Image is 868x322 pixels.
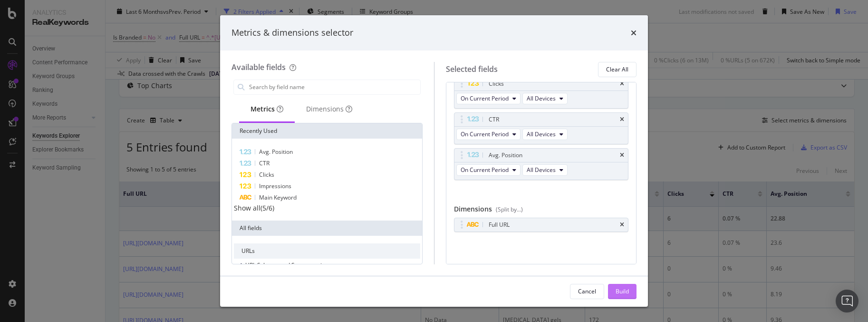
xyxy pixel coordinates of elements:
button: All Devices [522,129,568,140]
button: All Devices [522,93,568,104]
div: times [620,152,624,158]
div: Clear All [606,65,628,73]
div: times [620,117,624,122]
span: On Current Period [461,166,509,174]
div: Full URL [489,220,510,230]
button: On Current Period [456,93,521,104]
span: CTR [259,159,270,167]
div: Build [616,287,629,295]
div: Show all [234,203,260,213]
div: Avg. PositiontimesOn Current PeriodAll Devices [454,148,629,180]
div: times [620,81,624,87]
span: All Devices [527,166,556,174]
div: ( 5 / 6 ) [260,203,274,213]
span: All Devices [527,94,556,102]
span: URL Scheme and Segmentation [245,261,328,269]
input: Search by field name [248,80,420,94]
button: Cancel [570,284,604,299]
div: (Split by...) [496,205,523,213]
div: Recently Used [232,123,422,139]
span: On Current Period [461,130,509,138]
div: Metrics [251,104,283,114]
div: Selected fields [446,64,498,75]
span: All Devices [527,130,556,138]
div: Avg. Position [489,151,522,160]
div: modal [220,15,648,307]
button: Clear All [598,62,637,77]
div: Metrics & dimensions selector [231,27,353,39]
span: Avg. Position [259,148,293,156]
div: Available fields [231,62,286,72]
span: Impressions [259,182,291,190]
div: Full URLtimes [454,218,629,232]
div: Dimensions [306,104,352,114]
div: Open Intercom Messenger [836,290,858,312]
span: Main Keyword [259,193,297,201]
button: On Current Period [456,164,521,176]
div: CTRtimesOn Current PeriodAll Devices [454,112,629,144]
div: Cancel [578,287,596,295]
div: URLs [234,243,420,259]
div: All fields [232,221,422,236]
button: All Devices [522,164,568,176]
div: times [631,27,637,39]
button: Build [608,284,637,299]
div: Clicks [489,79,504,89]
div: CTR [489,115,499,124]
button: On Current Period [456,129,521,140]
span: Clicks [259,171,274,179]
div: ClickstimesOn Current PeriodAll Devices [454,77,629,109]
span: On Current Period [461,94,509,102]
div: Dimensions [454,204,629,218]
div: times [620,222,624,228]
